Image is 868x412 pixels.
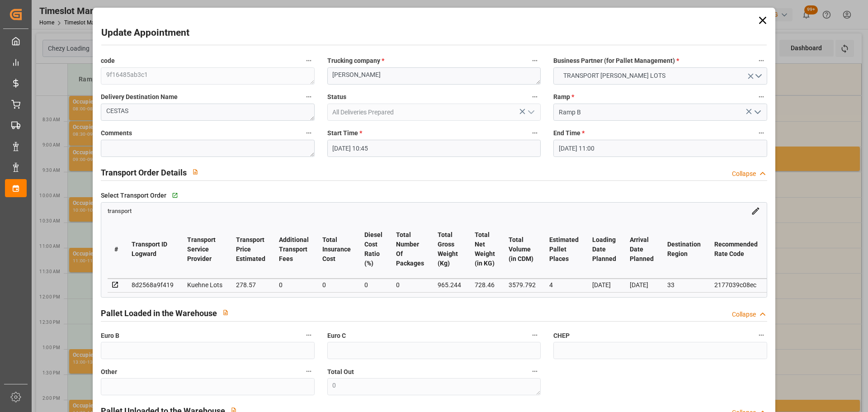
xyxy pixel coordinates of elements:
span: Business Partner (for Pallet Management) [553,56,679,66]
h2: Transport Order Details [101,166,187,179]
span: Status [327,92,346,102]
button: Delivery Destination Name [303,91,315,103]
button: End Time * [755,127,767,139]
input: DD-MM-YYYY HH:MM [327,140,541,157]
h2: Update Appointment [101,26,189,40]
th: Additional Transport Fees [272,220,316,279]
span: Delivery Destination Name [101,92,178,102]
span: Euro B [101,331,119,341]
button: View description [217,304,234,321]
div: 8d2568a9f419 [132,279,174,290]
input: DD-MM-YYYY HH:MM [553,140,767,157]
div: 728.46 [475,279,495,290]
div: Collapse [732,169,756,179]
div: 0 [322,279,351,290]
div: 2177039c08ec [714,279,758,290]
th: Loading Date Planned [585,220,623,279]
button: View description [187,163,204,180]
button: Status [529,91,541,103]
th: Estimated Pallet Places [542,220,585,279]
span: code [101,56,115,66]
div: [DATE] [592,279,616,290]
h2: Pallet Loaded in the Warehouse [101,307,217,319]
input: Type to search/select [327,104,541,121]
div: 0 [396,279,424,290]
div: 278.57 [236,279,265,290]
textarea: 9f16485ab3c1 [101,67,314,85]
span: transport [108,208,132,214]
button: Total Out [529,365,541,377]
span: TRANSPORT [PERSON_NAME] LOTS [559,71,670,81]
span: Other [101,367,117,377]
div: Collapse [732,310,756,319]
button: Trucking company * [529,55,541,66]
span: CHEP [553,331,570,341]
span: Select Transport Order [101,191,166,200]
th: Total Net Weight (in KG) [468,220,502,279]
div: 0 [364,279,382,290]
th: Transport Price Estimated [229,220,272,279]
div: 33 [667,279,701,290]
th: Transport Service Provider [180,220,229,279]
span: Start Time [327,128,362,138]
button: code [303,55,315,66]
th: Arrival Date Planned [623,220,660,279]
div: [DATE] [630,279,654,290]
button: Start Time * [529,127,541,139]
button: open menu [524,105,538,119]
span: End Time [553,128,585,138]
div: Kuehne Lots [187,279,222,290]
button: open menu [750,105,764,119]
button: Ramp * [755,91,767,103]
th: Total Volume (in CDM) [502,220,542,279]
textarea: 0 [327,378,541,395]
span: Comments [101,128,132,138]
div: 965.244 [438,279,461,290]
a: transport [108,207,132,214]
th: Delivery Destination Code [764,220,814,279]
button: Euro C [529,329,541,341]
th: Diesel Cost Ratio (%) [358,220,389,279]
div: 4 [549,279,579,290]
button: Business Partner (for Pallet Management) * [755,55,767,66]
th: Destination Region [660,220,708,279]
th: Transport ID Logward [125,220,180,279]
button: Other [303,365,315,377]
span: Trucking company [327,56,384,66]
th: Total Gross Weight (Kg) [431,220,468,279]
input: Type to search/select [553,104,767,121]
span: Euro C [327,331,346,341]
button: CHEP [755,329,767,341]
th: Recommended Rate Code [708,220,764,279]
th: # [108,220,125,279]
button: Euro B [303,329,315,341]
button: open menu [553,67,767,85]
button: Comments [303,127,315,139]
textarea: [PERSON_NAME] [327,67,541,85]
div: 0 [279,279,309,290]
th: Total Number Of Packages [389,220,431,279]
div: 3579.792 [509,279,536,290]
textarea: CESTAS [101,104,314,121]
th: Total Insurance Cost [316,220,358,279]
span: Total Out [327,367,354,377]
span: Ramp [553,92,574,102]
